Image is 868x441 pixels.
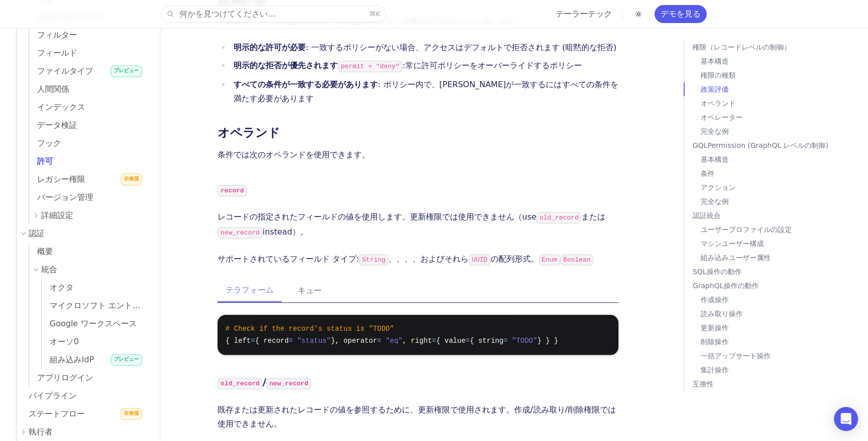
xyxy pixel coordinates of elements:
[226,337,251,345] span: { left
[251,337,255,345] span: =
[693,211,721,219] font: 認証統合
[504,337,508,345] span: =
[701,307,864,321] a: 読み取り操作
[701,352,771,360] font: 一括アップサート操作
[234,80,378,89] font: すべての条件が一致する必要があります
[306,43,616,52] font: : 一致するポリシーがない場合、アクセスはデフォルトで拒否されます (暗黙的な拒否)
[42,297,148,315] a: マイクロソフト エントラ ID
[581,212,605,222] font: または
[37,102,85,112] font: インデックス
[701,166,864,180] a: 条件
[29,409,85,418] font: ステートフロー
[42,279,148,297] a: オクタ
[701,335,864,349] a: 削除操作
[701,251,864,265] a: 組み込みユーザー属性
[161,6,386,22] button: 何かを見つけてください...⌘K
[466,337,470,345] span: =
[29,243,148,261] a: 概要
[37,192,93,202] font: バージョン管理
[536,212,581,224] code: old_record
[693,208,864,223] a: 認証統合
[37,373,93,382] font: アプリログイン
[37,120,77,130] font: データ検証
[701,324,729,332] font: 更新操作
[701,71,736,79] font: 権限の種類
[42,315,148,333] a: Google ワークスペース
[263,227,308,237] font: instead）。
[298,286,322,295] font: キュー
[50,355,94,364] font: 組み込みIdP
[701,237,864,251] a: マシンユーザー構成
[693,141,828,149] font: GQLPermission (GraphQL レベルの制御)
[42,333,148,351] a: オーソ0
[701,338,729,346] font: 削除操作
[701,96,864,110] a: オペランド
[29,62,148,80] a: ファイルタイププレビュー
[512,337,537,345] span: "TODO"
[37,48,77,58] font: フィールド
[701,155,729,163] font: 基本構造
[297,337,331,345] span: "status"
[234,61,338,70] font: 明示的な拒否が優先されます
[29,134,148,152] a: フック
[369,10,376,18] kbd: ⌘
[701,254,771,262] font: 組み込みユーザー属性
[263,376,266,388] font: /
[693,265,864,279] a: SQL操作の動作
[37,156,53,166] font: 許可
[37,174,85,184] font: レガシー権限
[701,296,729,304] font: 作成操作
[377,337,381,345] span: =
[218,378,263,389] code: old_record
[124,176,139,182] font: 非推奨
[179,9,275,19] font: 何かを見つけてください...
[359,254,388,266] code: String
[29,170,148,188] a: レガシー権限非推奨
[218,279,282,302] button: テラフォーム
[226,325,394,333] span: # Check if the record's status is "TODO"
[218,126,280,140] a: オペランド
[124,411,139,416] font: 非推奨
[42,351,148,369] a: 組み込みIdPプレビュー
[50,301,151,310] font: マイクロソフト エントラ ID
[491,254,499,264] font: の
[556,9,612,19] a: テーラーテック
[470,337,503,345] span: { string
[469,254,490,266] code: UUID
[701,366,729,374] font: 集計操作
[37,84,69,94] font: 人間関係
[701,183,736,191] font: アクション
[537,337,558,345] span: } } }
[693,138,864,152] a: GQLPermission (GraphQL レベルの制御)
[701,321,864,335] a: 更新操作
[234,80,618,103] font: : ポリシー内で、[PERSON_NAME]が一致するにはすべての条件を満たす必要があります
[218,405,616,428] font: 既存または更新されたレコードの値を参照するために、更新権限で使用されます。作成/読み取り/削除権限では使用できません。
[290,279,330,302] button: キュー
[701,124,864,138] a: 完全な例
[37,66,93,76] font: ファイルタイプ
[499,254,539,264] font: 配列形式。
[834,407,858,431] div: インターコムメッセンジャーを開く
[29,44,148,62] a: フィールド
[29,98,148,116] a: インデックス
[29,80,148,98] a: 人間関係
[701,54,864,68] a: 基本構造
[29,152,148,170] a: 許可
[701,113,743,121] font: オペレーター
[693,43,791,51] font: 権限（レコードレベルの制御）
[37,30,77,40] font: フィルター
[218,150,370,159] font: 条件では次のオペランドを使用できます。
[539,254,560,266] code: Enum
[50,337,79,346] font: オーソ0
[701,240,764,248] font: マシンユーザー構成
[632,8,644,20] button: ダークモードを切り替える
[402,337,432,345] span: , right
[218,254,359,264] font: サポートされているフィールド タイプ:
[560,254,594,266] code: Boolean
[701,85,729,93] font: 政策評価
[436,337,466,345] span: { value
[701,223,864,237] a: ユーザープロファイルの設定
[29,188,148,206] a: バージョン管理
